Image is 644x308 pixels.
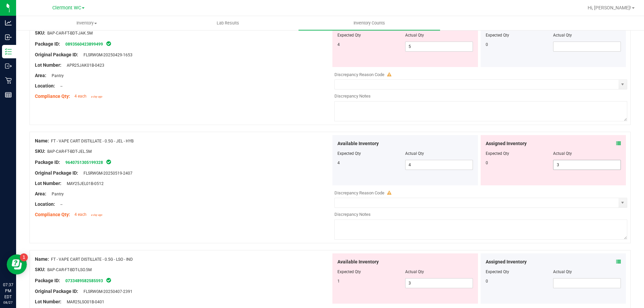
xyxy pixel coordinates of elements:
span: select [619,80,627,89]
span: 4 [337,42,340,47]
span: FT - VAPE CART DISTILLATE - 0.5G - LSO - IND [51,257,133,262]
iframe: Resource center unread badge [20,253,28,261]
span: select [619,198,627,207]
span: In Sync [106,40,112,47]
a: 0733489582585593 [65,279,103,283]
span: Actual Qty [405,151,424,156]
inline-svg: Retail [5,77,12,84]
iframe: Resource center [7,254,27,274]
span: FLSRWGM-20250519-2407 [80,171,132,176]
div: Discrepancy Notes [334,211,627,218]
span: Original Package ID: [35,170,78,176]
span: SKU: [35,267,45,272]
span: Package ID: [35,278,60,283]
span: 1 [337,279,340,284]
div: Expected Qty [486,32,553,38]
div: 0 [486,160,553,166]
div: Expected Qty [486,269,553,275]
span: Expected Qty [337,269,361,274]
span: Original Package ID: [35,52,78,57]
input: 3 [406,279,473,288]
span: -- [57,202,62,207]
span: Location: [35,201,55,207]
div: 0 [486,42,553,48]
span: a day ago [91,95,102,98]
a: 9640751305199328 [65,160,103,165]
span: Actual Qty [405,269,424,274]
a: Inventory [16,16,157,30]
div: Expected Qty [486,150,553,157]
span: -- [57,84,62,88]
a: Inventory Counts [299,16,440,30]
span: Assigned Inventory [486,140,527,147]
input: 5 [406,42,473,51]
inline-svg: Inbound [5,34,12,41]
span: Pantry [48,192,64,196]
inline-svg: Analytics [5,19,12,26]
span: BAP-CAR-FT-BDT-JEL.5M [47,149,92,154]
span: BAP-CAR-FT-BDT-JAK.5M [47,31,93,36]
span: BAP-CAR-FT-BDT-LSO.5M [47,267,92,272]
span: FLSRWGM-20250429-1653 [80,53,132,57]
span: FT - VAPE CART DISTILLATE - 0.5G - JEL - HYB [51,139,133,143]
div: 0 [486,278,553,284]
span: Hi, [PERSON_NAME]! [588,5,631,10]
span: Discrepancy Reason Code [334,190,384,195]
inline-svg: Outbound [5,63,12,69]
span: Lot Number: [35,299,61,304]
a: 0893560423899499 [65,42,103,47]
span: Actual Qty [405,33,424,38]
span: 4 [337,161,340,165]
span: APR25JAK01B-0423 [63,63,104,68]
p: 07:37 PM EDT [3,282,13,300]
span: Expected Qty [337,151,361,156]
span: Lot Number: [35,62,61,68]
span: SKU: [35,30,45,36]
div: Actual Qty [553,150,621,157]
span: 4 each [74,212,87,217]
p: 08/27 [3,300,13,305]
span: Package ID: [35,160,60,165]
span: Compliance Qty: [35,212,70,217]
span: In Sync [106,159,112,165]
span: Package ID: [35,41,60,47]
div: Discrepancy Notes [334,93,627,100]
span: Clermont WC [52,5,81,11]
span: SKU: [35,148,45,154]
a: Lab Results [157,16,299,30]
span: MAY25JEL01B-0512 [63,181,104,186]
inline-svg: Inventory [5,48,12,55]
span: Pantry [48,73,64,78]
span: Area: [35,73,46,78]
span: Expected Qty [337,33,361,38]
span: Inventory Counts [344,20,394,26]
span: In Sync [106,277,112,284]
input: 3 [553,160,621,170]
div: Actual Qty [553,32,621,38]
span: Area: [35,191,46,196]
span: Original Package ID: [35,289,78,294]
span: MAR25LSO01B-0401 [63,300,104,304]
inline-svg: Reports [5,91,12,98]
span: Discrepancy Reason Code [334,72,384,77]
span: Compliance Qty: [35,94,70,99]
span: a day ago [91,213,102,217]
span: Inventory [16,20,157,26]
span: 4 each [74,94,87,99]
span: Name: [35,138,49,143]
span: Lot Number: [35,181,61,186]
div: Actual Qty [553,269,621,275]
span: Available Inventory [337,258,379,265]
span: Available Inventory [337,140,379,147]
input: 4 [406,160,473,170]
span: Name: [35,256,49,262]
span: Lab Results [208,20,248,26]
span: FLSRWGM-20250407-2391 [80,289,132,294]
span: Location: [35,83,55,88]
span: Assigned Inventory [486,258,527,265]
